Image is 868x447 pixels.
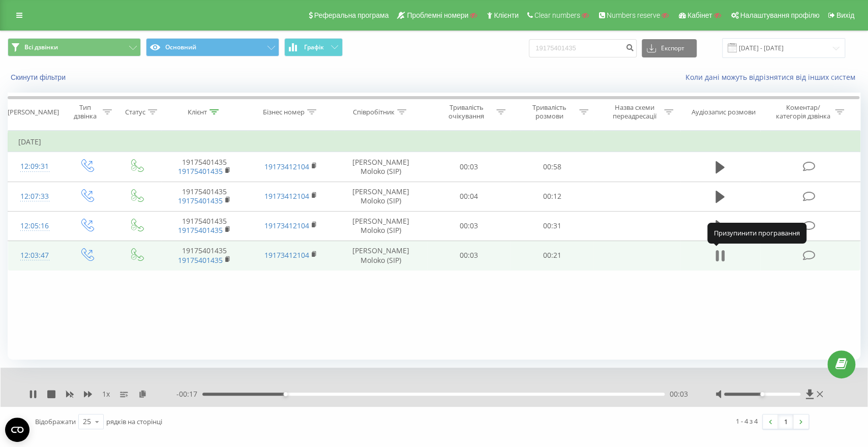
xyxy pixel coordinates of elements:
[125,108,145,116] div: Статус
[427,241,511,270] td: 00:03
[740,11,819,19] span: Налаштування профілю
[736,416,758,426] div: 1 - 4 з 4
[778,414,793,429] a: 1
[178,196,223,205] a: 19175401435
[534,11,580,19] span: Clear numbers
[264,221,309,230] a: 19173412104
[102,389,110,399] span: 1 x
[161,241,248,270] td: 19175401435
[773,103,832,121] div: Коментар/категорія дзвінка
[494,11,519,19] span: Клієнти
[334,182,427,211] td: [PERSON_NAME] Moloko (SIP)
[334,211,427,241] td: [PERSON_NAME] Moloko (SIP)
[8,73,71,82] button: Скинути фільтри
[304,44,324,51] span: Графік
[685,72,860,82] a: Коли дані можуть відрізнятися вiд інших систем
[264,162,309,171] a: 19173412104
[178,255,223,265] a: 19175401435
[264,191,309,201] a: 19173412104
[83,416,91,427] div: 25
[314,11,389,19] span: Реферальна програма
[70,103,100,121] div: Тип дзвінка
[607,11,660,19] span: Numbers reserve
[178,166,223,176] a: 19175401435
[24,43,58,51] span: Всі дзвінки
[18,246,51,265] div: 12:03:47
[188,108,207,116] div: Клієнт
[263,108,305,116] div: Бізнес номер
[18,216,51,236] div: 12:05:16
[161,182,248,211] td: 19175401435
[106,417,162,426] span: рядків на сторінці
[529,39,637,57] input: Пошук за номером
[692,108,756,116] div: Аудіозапис розмови
[18,157,51,176] div: 12:09:31
[334,241,427,270] td: [PERSON_NAME] Moloko (SIP)
[5,418,29,442] button: Open CMP widget
[670,389,688,399] span: 00:03
[8,38,141,56] button: Всі дзвінки
[353,108,395,116] div: Співробітник
[427,211,511,241] td: 00:03
[427,152,511,182] td: 00:03
[642,39,697,57] button: Експорт
[161,211,248,241] td: 19175401435
[8,132,860,152] td: [DATE]
[522,103,577,121] div: Тривалість розмови
[407,11,468,19] span: Проблемні номери
[760,392,764,396] div: Accessibility label
[35,417,76,426] span: Відображати
[511,241,594,270] td: 00:21
[687,11,712,19] span: Кабінет
[284,38,343,56] button: Графік
[264,250,309,260] a: 19173412104
[334,152,427,182] td: [PERSON_NAME] Moloko (SIP)
[146,38,279,56] button: Основний
[707,223,806,243] div: Призупинити програвання
[176,389,202,399] span: - 00:17
[511,182,594,211] td: 00:12
[836,11,854,19] span: Вихід
[18,187,51,206] div: 12:07:33
[511,152,594,182] td: 00:58
[439,103,494,121] div: Тривалість очікування
[511,211,594,241] td: 00:31
[8,108,59,116] div: [PERSON_NAME]
[178,225,223,235] a: 19175401435
[427,182,511,211] td: 00:04
[161,152,248,182] td: 19175401435
[284,392,288,396] div: Accessibility label
[607,103,662,121] div: Назва схеми переадресації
